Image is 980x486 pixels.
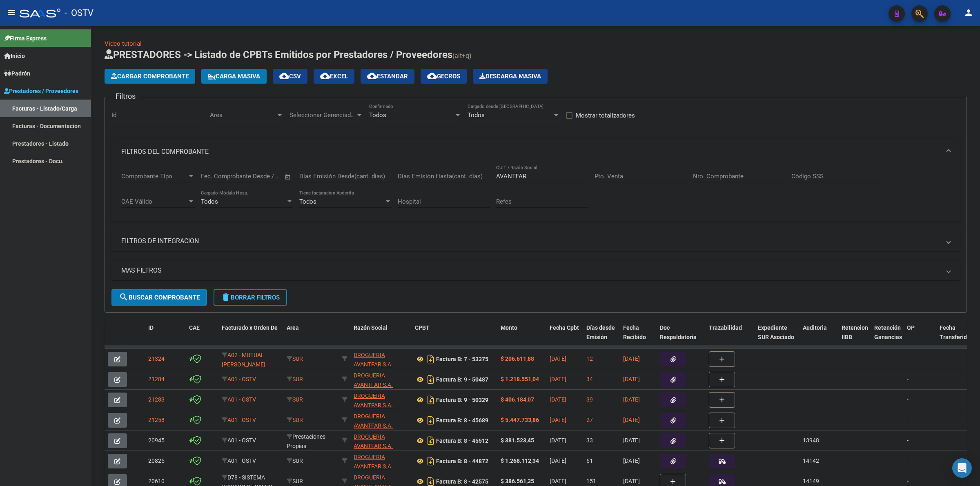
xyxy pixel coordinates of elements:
[148,355,165,362] span: 21324
[111,139,960,165] mat-expansion-panel-header: FILTROS DEL COMPROBANTE
[189,324,200,331] span: CAE
[501,417,539,423] strong: $ 5.447.733,86
[148,457,165,464] span: 20825
[586,396,593,403] span: 39
[105,69,195,84] button: Cargar Comprobante
[709,324,742,331] span: Trazabilidad
[4,87,78,95] span: Prestadores / Proveedores
[279,73,301,80] span: CSV
[287,376,303,382] span: SUR
[227,437,256,444] span: A01 - OSTV
[425,373,436,386] i: Descargar documento
[415,324,430,331] span: CPBT
[121,198,187,205] span: CAE Válido
[227,376,256,382] span: A01 - OSTV
[803,436,819,445] div: 13948
[111,261,960,280] mat-expansion-panel-header: MAS FILTROS
[320,73,348,80] span: EXCEL
[755,319,800,355] datatable-header-cell: Expediente SUR Asociado
[145,319,186,355] datatable-header-cell: ID
[620,319,657,355] datatable-header-cell: Fecha Recibido
[218,319,283,355] datatable-header-cell: Facturado x Orden De
[7,8,16,18] mat-icon: menu
[706,319,755,355] datatable-header-cell: Trazabilidad
[111,91,140,102] h3: Filtros
[660,324,697,340] span: Doc Respaldatoria
[803,477,819,486] div: 14149
[314,69,354,84] button: EXCEL
[148,417,165,423] span: 21258
[623,355,640,362] span: [DATE]
[4,69,30,78] span: Padrón
[227,396,256,403] span: A01 - OSTV
[874,324,902,340] span: Retención Ganancias
[367,73,408,80] span: Estandar
[907,324,915,331] span: OP
[111,231,960,251] mat-expansion-panel-header: FILTROS DE INTEGRACION
[111,165,960,222] div: FILTROS DEL COMPROBANTE
[354,371,408,388] div: 30708335416
[436,356,488,362] strong: Factura B: 7 - 53375
[121,173,187,180] span: Comprobante Tipo
[121,147,940,156] mat-panel-title: FILTROS DEL COMPROBANTE
[501,324,517,331] span: Monto
[287,433,325,449] span: Prestaciones Propias
[907,417,909,423] span: -
[838,319,871,355] datatable-header-cell: Retencion IIBB
[290,111,356,119] span: Seleccionar Gerenciador
[803,456,819,466] div: 14142
[354,351,408,368] div: 30708335416
[221,292,231,302] mat-icon: delete
[287,417,303,423] span: SUR
[586,478,596,484] span: 151
[354,433,393,449] span: DROGUERIA AVANTFAR S.A.
[214,289,287,306] button: Borrar Filtros
[273,69,307,84] button: CSV
[871,319,904,355] datatable-header-cell: Retención Ganancias
[65,4,94,22] span: - OSTV
[586,457,593,464] span: 61
[546,319,583,355] datatable-header-cell: Fecha Cpbt
[501,478,534,484] strong: $ 386.561,35
[758,324,794,340] span: Expediente SUR Asociado
[586,324,615,340] span: Días desde Emisión
[436,376,488,383] strong: Factura B: 9 - 50487
[803,324,827,331] span: Auditoria
[907,437,909,444] span: -
[210,111,276,119] span: Area
[427,73,460,80] span: Gecros
[105,40,142,47] a: Video tutorial
[623,417,640,423] span: [DATE]
[350,319,412,355] datatable-header-cell: Razón Social
[550,478,566,484] span: [DATE]
[436,417,488,424] strong: Factura B: 8 - 45689
[222,352,265,377] span: A02 - MUTUAL [PERSON_NAME] (SMP Salud)
[550,355,566,362] span: [DATE]
[354,454,393,470] span: DROGUERIA AVANTFAR S.A.
[354,391,408,408] div: 30708335416
[148,437,165,444] span: 20945
[473,69,548,84] app-download-masive: Descarga masiva de comprobantes (adjuntos)
[657,319,706,355] datatable-header-cell: Doc Respaldatoria
[623,396,640,403] span: [DATE]
[497,319,546,355] datatable-header-cell: Monto
[283,172,293,182] button: Open calendar
[354,413,393,429] span: DROGUERIA AVANTFAR S.A.
[940,324,970,340] span: Fecha Transferido
[501,396,534,403] strong: $ 406.184,07
[148,376,165,382] span: 21284
[227,457,256,464] span: A01 - OSTV
[964,8,973,18] mat-icon: person
[320,71,330,81] mat-icon: cloud_download
[354,453,408,470] div: 30708335416
[201,69,267,84] button: Carga Masiva
[121,266,940,275] mat-panel-title: MAS FILTROS
[201,173,234,180] input: Fecha inicio
[119,294,200,301] span: Buscar Comprobante
[421,69,467,84] button: Gecros
[208,73,260,80] span: Carga Masiva
[105,49,452,60] span: PRESTADORES -> Listado de CPBTs Emitidos por Prestadores / Proveedores
[623,457,640,464] span: [DATE]
[119,292,129,302] mat-icon: search
[479,73,541,80] span: Descarga Masiva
